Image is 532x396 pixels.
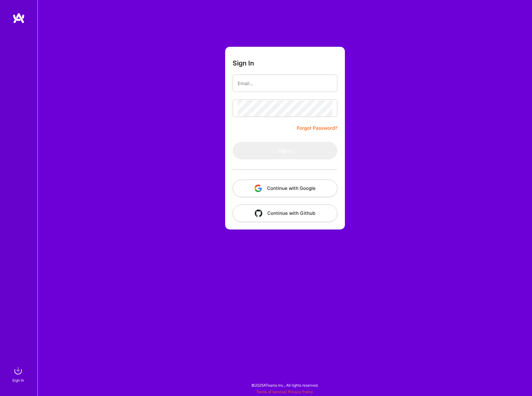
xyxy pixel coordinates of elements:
[233,59,254,67] h3: Sign In
[256,389,286,394] a: Terms of Service
[12,12,25,24] img: logo
[37,377,532,393] div: © 2025 ATeams Inc., All rights reserved.
[233,142,337,159] button: Sign In
[233,180,337,197] button: Continue with Google
[256,389,313,394] span: |
[254,185,262,192] img: icon
[238,75,332,91] input: Email...
[297,124,337,132] a: Forgot Password?
[255,210,262,217] img: icon
[12,377,24,384] div: Sign In
[233,205,337,222] button: Continue with Github
[12,365,24,377] img: sign in
[13,365,24,384] a: sign inSign In
[288,389,313,394] a: Privacy Policy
